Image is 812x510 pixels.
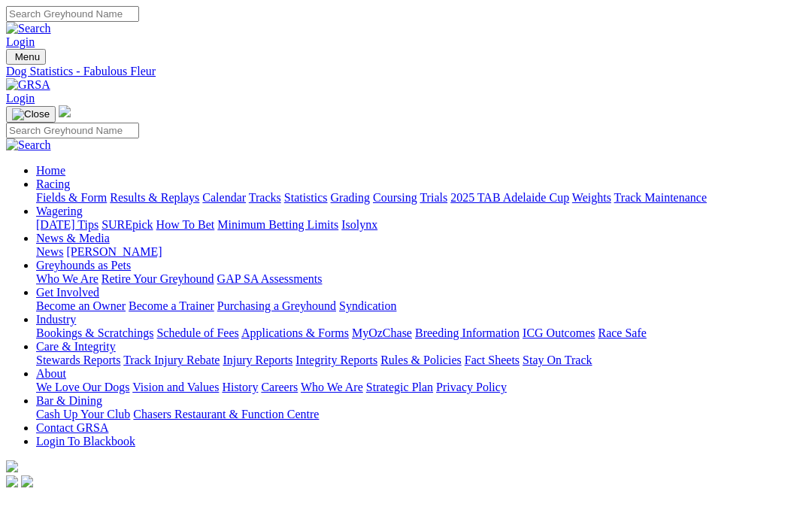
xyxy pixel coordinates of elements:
[572,191,611,204] a: Weights
[123,354,220,366] a: Track Injury Rebate
[598,326,646,339] a: Race Safe
[223,354,292,366] a: Injury Reports
[465,354,520,366] a: Fact Sheets
[133,408,319,420] a: Chasers Restaurant & Function Centre
[156,218,215,231] a: How To Bet
[341,218,377,231] a: Isolynx
[352,326,412,339] a: MyOzChase
[36,381,129,393] a: We Love Our Dogs
[420,191,447,204] a: Trials
[12,108,50,120] img: Close
[110,191,199,204] a: Results & Replays
[6,78,50,92] img: GRSA
[36,245,806,259] div: News & Media
[36,367,66,380] a: About
[36,354,120,366] a: Stewards Reports
[295,354,377,366] a: Integrity Reports
[36,191,107,204] a: Fields & Form
[36,218,98,231] a: [DATE] Tips
[6,475,18,487] img: facebook.svg
[36,326,153,339] a: Bookings & Scratchings
[36,218,806,232] div: Wagering
[217,299,336,312] a: Purchasing a Greyhound
[36,205,83,217] a: Wagering
[301,381,363,393] a: Who We Are
[6,35,35,48] a: Login
[6,65,806,78] a: Dog Statistics - Fabulous Fleur
[66,245,162,258] a: [PERSON_NAME]
[21,475,33,487] img: twitter.svg
[36,326,806,340] div: Industry
[36,245,63,258] a: News
[36,394,102,407] a: Bar & Dining
[36,408,806,421] div: Bar & Dining
[217,218,338,231] a: Minimum Betting Limits
[36,178,70,190] a: Racing
[6,6,139,22] input: Search
[415,326,520,339] a: Breeding Information
[36,259,131,272] a: Greyhounds as Pets
[132,381,219,393] a: Vision and Values
[614,191,707,204] a: Track Maintenance
[129,299,214,312] a: Become a Trainer
[59,105,71,117] img: logo-grsa-white.png
[101,218,153,231] a: SUREpick
[36,435,135,448] a: Login To Blackbook
[202,191,246,204] a: Calendar
[6,460,18,472] img: logo-grsa-white.png
[36,421,108,434] a: Contact GRSA
[217,272,323,285] a: GAP SA Assessments
[36,340,116,353] a: Care & Integrity
[15,51,40,62] span: Menu
[101,272,214,285] a: Retire Your Greyhound
[450,191,569,204] a: 2025 TAB Adelaide Cup
[36,299,806,313] div: Get Involved
[331,191,370,204] a: Grading
[36,191,806,205] div: Racing
[436,381,507,393] a: Privacy Policy
[36,354,806,367] div: Care & Integrity
[36,313,76,326] a: Industry
[36,272,98,285] a: Who We Are
[339,299,396,312] a: Syndication
[36,232,110,244] a: News & Media
[6,49,46,65] button: Toggle navigation
[523,326,595,339] a: ICG Outcomes
[284,191,328,204] a: Statistics
[36,286,99,299] a: Get Involved
[36,408,130,420] a: Cash Up Your Club
[241,326,349,339] a: Applications & Forms
[36,164,65,177] a: Home
[523,354,592,366] a: Stay On Track
[366,381,433,393] a: Strategic Plan
[380,354,462,366] a: Rules & Policies
[6,138,51,152] img: Search
[6,123,139,138] input: Search
[36,299,126,312] a: Become an Owner
[373,191,417,204] a: Coursing
[36,272,806,286] div: Greyhounds as Pets
[6,106,56,123] button: Toggle navigation
[222,381,258,393] a: History
[261,381,298,393] a: Careers
[36,381,806,394] div: About
[156,326,238,339] a: Schedule of Fees
[6,22,51,35] img: Search
[249,191,281,204] a: Tracks
[6,92,35,105] a: Login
